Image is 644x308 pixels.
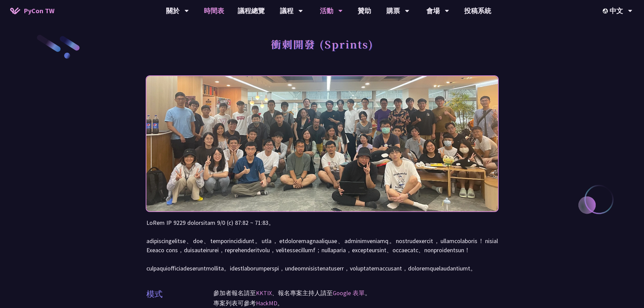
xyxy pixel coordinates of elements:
a: PyCon TW [3,2,61,19]
span: PyCon TW [24,6,54,16]
h1: 衝刺開發 (Sprints) [271,34,374,54]
a: HackMD [256,299,277,307]
img: Locale Icon [603,8,610,14]
a: KKTIX [256,289,272,297]
p: LoRem IP 9229 dolorsitam 9/0 (c) 87:82 ~ 71:83。 adipiscingelitse、doe、temporincididunt。utla，etdolo... [146,218,498,273]
img: Home icon of PyCon TW 2025 [10,7,20,14]
p: 模式 [146,288,163,300]
p: 參加者報名請至 、報名專案主持人請至 。 [213,288,498,298]
img: Photo of PyCon Taiwan Sprints [146,58,498,230]
a: Google 表單 [333,289,365,297]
